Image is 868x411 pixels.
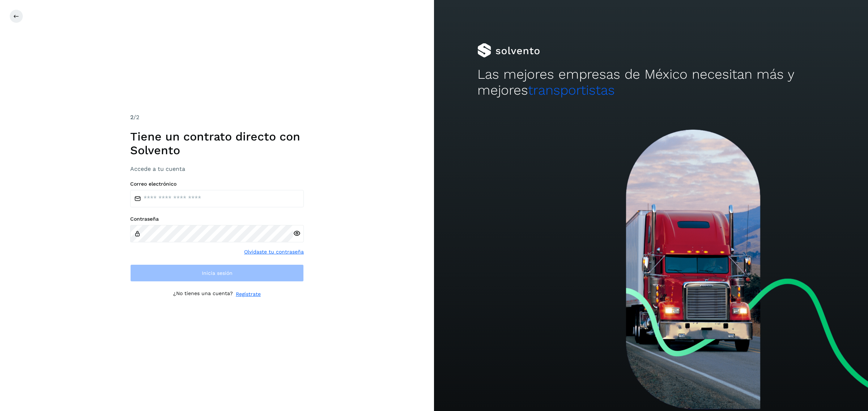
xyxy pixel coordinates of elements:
span: Inicia sesión [202,271,233,276]
h1: Tiene un contrato directo con Solvento [130,130,304,157]
h3: Accede a tu cuenta [130,165,304,172]
a: Olvidaste tu contraseña [244,248,304,256]
button: Inicia sesión [130,264,304,282]
label: Contraseña [130,216,304,222]
h2: Las mejores empresas de México necesitan más y mejores [477,66,825,99]
span: 2 [130,114,133,121]
div: /2 [130,113,304,122]
p: ¿No tienes una cuenta? [173,290,233,298]
span: transportistas [528,82,615,98]
label: Correo electrónico [130,181,304,187]
a: Regístrate [236,290,261,298]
